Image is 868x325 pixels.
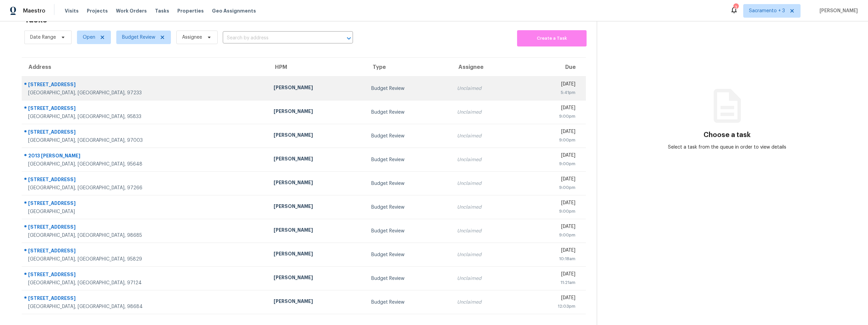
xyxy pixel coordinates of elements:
[28,129,263,137] div: [STREET_ADDRESS]
[526,184,575,191] div: 9:00pm
[28,280,263,286] div: [GEOGRAPHIC_DATA], [GEOGRAPHIC_DATA], 97124
[526,232,575,238] div: 9:00pm
[526,294,575,303] div: [DATE]
[457,133,515,139] div: Unclaimed
[28,161,263,168] div: [GEOGRAPHIC_DATA], [GEOGRAPHIC_DATA], 95648
[28,113,263,120] div: [GEOGRAPHIC_DATA], [GEOGRAPHIC_DATA], 95833
[274,179,360,188] div: [PERSON_NAME]
[274,274,360,283] div: [PERSON_NAME]
[28,176,263,185] div: [STREET_ADDRESS]
[371,85,446,92] div: Budget Review
[371,109,446,116] div: Budget Review
[274,227,360,235] div: [PERSON_NAME]
[23,7,45,14] span: Maestro
[371,133,446,139] div: Budget Review
[28,208,263,215] div: [GEOGRAPHIC_DATA]
[371,228,446,234] div: Budget Review
[28,303,263,310] div: [GEOGRAPHIC_DATA], [GEOGRAPHIC_DATA], 98684
[28,81,263,90] div: [STREET_ADDRESS]
[526,199,575,208] div: [DATE]
[268,58,366,77] th: HPM
[28,105,263,113] div: [STREET_ADDRESS]
[274,250,360,259] div: [PERSON_NAME]
[371,251,446,258] div: Budget Review
[526,303,575,310] div: 12:03pm
[526,89,575,96] div: 5:41pm
[24,16,47,23] h2: Tasks
[366,58,452,77] th: Type
[526,223,575,232] div: [DATE]
[817,7,858,14] span: [PERSON_NAME]
[526,247,575,255] div: [DATE]
[28,90,263,96] div: [GEOGRAPHIC_DATA], [GEOGRAPHIC_DATA], 97233
[28,247,263,256] div: [STREET_ADDRESS]
[274,298,360,306] div: [PERSON_NAME]
[526,104,575,113] div: [DATE]
[116,7,147,14] span: Work Orders
[457,180,515,187] div: Unclaimed
[155,8,169,13] span: Tasks
[520,35,583,42] span: Create a Task
[344,34,354,43] button: Open
[526,152,575,160] div: [DATE]
[28,224,263,232] div: [STREET_ADDRESS]
[733,4,738,11] div: 3
[274,203,360,211] div: [PERSON_NAME]
[457,156,515,163] div: Unclaimed
[212,7,256,14] span: Geo Assignments
[526,255,575,262] div: 10:18am
[274,132,360,140] div: [PERSON_NAME]
[28,200,263,208] div: [STREET_ADDRESS]
[274,155,360,164] div: [PERSON_NAME]
[457,109,515,116] div: Unclaimed
[177,7,204,14] span: Properties
[457,204,515,211] div: Unclaimed
[371,204,446,211] div: Budget Review
[371,299,446,306] div: Budget Review
[371,156,446,163] div: Budget Review
[526,279,575,286] div: 11:21am
[526,113,575,120] div: 9:00pm
[65,7,79,14] span: Visits
[749,7,785,14] span: Sacramento + 3
[371,275,446,282] div: Budget Review
[526,81,575,89] div: [DATE]
[30,34,56,41] span: Date Range
[28,256,263,263] div: [GEOGRAPHIC_DATA], [GEOGRAPHIC_DATA], 95829
[704,132,751,138] h3: Choose a task
[520,58,586,77] th: Due
[122,34,155,41] span: Budget Review
[457,85,515,92] div: Unclaimed
[526,208,575,215] div: 9:00pm
[87,7,108,14] span: Projects
[457,275,515,282] div: Unclaimed
[223,33,334,43] input: Search by address
[526,160,575,167] div: 9:00pm
[457,251,515,258] div: Unclaimed
[526,271,575,279] div: [DATE]
[28,152,263,161] div: 2013 [PERSON_NAME]
[371,180,446,187] div: Budget Review
[274,108,360,116] div: [PERSON_NAME]
[452,58,520,77] th: Assignee
[662,144,792,151] div: Select a task from the queue in order to view details
[526,176,575,184] div: [DATE]
[457,299,515,306] div: Unclaimed
[28,232,263,239] div: [GEOGRAPHIC_DATA], [GEOGRAPHIC_DATA], 98685
[526,128,575,137] div: [DATE]
[28,295,263,303] div: [STREET_ADDRESS]
[28,137,263,144] div: [GEOGRAPHIC_DATA], [GEOGRAPHIC_DATA], 97003
[28,185,263,191] div: [GEOGRAPHIC_DATA], [GEOGRAPHIC_DATA], 97266
[182,34,202,41] span: Assignee
[526,137,575,144] div: 9:00pm
[22,58,268,77] th: Address
[28,271,263,280] div: [STREET_ADDRESS]
[274,84,360,93] div: [PERSON_NAME]
[83,34,95,41] span: Open
[457,228,515,234] div: Unclaimed
[517,30,587,46] button: Create a Task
